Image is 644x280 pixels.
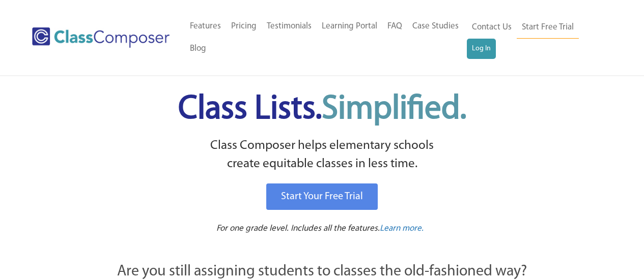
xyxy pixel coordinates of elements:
[185,15,226,38] a: Features
[380,223,424,235] a: Learn more.
[216,224,380,233] span: For one grade level. Includes all the features.
[317,15,382,38] a: Learning Portal
[281,192,363,202] span: Start Your Free Trial
[322,93,466,126] span: Simplified.
[467,39,496,59] a: Log In
[266,183,378,210] a: Start Your Free Trial
[467,16,517,39] a: Contact Us
[61,137,583,174] p: Class Composer helps elementary schools create equitable classes in less time.
[380,224,424,233] span: Learn more.
[517,16,579,39] a: Start Free Trial
[185,38,211,60] a: Blog
[178,93,466,126] span: Class Lists.
[467,16,604,59] nav: Header Menu
[32,27,170,48] img: Class Composer
[185,15,467,60] nav: Header Menu
[226,15,262,38] a: Pricing
[262,15,317,38] a: Testimonials
[407,15,464,38] a: Case Studies
[382,15,407,38] a: FAQ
